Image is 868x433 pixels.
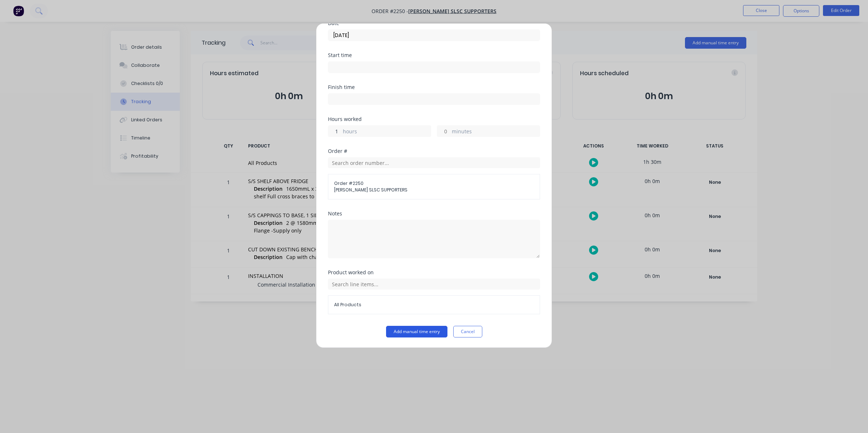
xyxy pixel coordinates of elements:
[328,270,540,275] div: Product worked on
[328,53,540,58] div: Start time
[328,85,540,90] div: Finish time
[328,149,540,154] div: Order #
[328,211,540,216] div: Notes
[328,126,341,137] input: 0
[437,126,450,137] input: 0
[328,21,540,26] div: Date
[328,279,540,290] input: Search line items...
[452,128,540,137] label: minutes
[453,326,482,337] button: Cancel
[334,302,534,308] span: All Products
[334,187,534,193] span: [PERSON_NAME] SLSC SUPPORTERS
[328,157,540,168] input: Search order number...
[328,117,540,122] div: Hours worked
[334,180,534,187] span: Order # 2250
[386,326,447,337] button: Add manual time entry
[343,128,431,137] label: hours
